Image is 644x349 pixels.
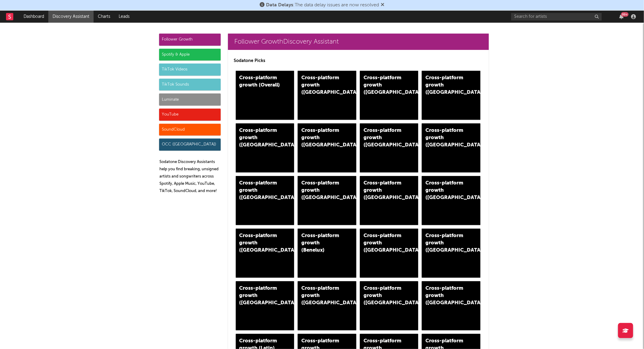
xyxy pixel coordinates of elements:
a: Cross-platform growth ([GEOGRAPHIC_DATA]) [298,281,356,330]
div: Cross-platform growth ([GEOGRAPHIC_DATA]) [301,180,342,201]
input: Search for artists [511,13,602,21]
a: Cross-platform growth ([GEOGRAPHIC_DATA]) [236,176,294,225]
div: Cross-platform growth ([GEOGRAPHIC_DATA]/GSA) [364,127,405,149]
div: Cross-platform growth (Benelux) [301,232,342,254]
span: Data Delays [266,3,293,8]
a: Follower GrowthDiscovery Assistant [228,34,489,50]
a: Cross-platform growth ([GEOGRAPHIC_DATA]) [360,176,418,225]
a: Charts [94,11,114,23]
div: Cross-platform growth ([GEOGRAPHIC_DATA]) [239,232,280,254]
span: Dismiss [381,3,384,8]
p: Sodatone Picks [234,57,483,64]
a: Cross-platform growth ([GEOGRAPHIC_DATA]) [298,71,356,120]
div: Cross-platform growth ([GEOGRAPHIC_DATA]) [425,180,466,201]
a: Cross-platform growth ([GEOGRAPHIC_DATA]) [422,229,480,278]
a: Cross-platform growth ([GEOGRAPHIC_DATA]) [360,281,418,330]
a: Cross-platform growth ([GEOGRAPHIC_DATA]) [236,229,294,278]
div: Cross-platform growth ([GEOGRAPHIC_DATA]) [364,285,405,307]
div: Cross-platform growth (Overall) [239,74,280,89]
a: Cross-platform growth ([GEOGRAPHIC_DATA]) [360,229,418,278]
a: Cross-platform growth ([GEOGRAPHIC_DATA]) [422,281,480,330]
a: Cross-platform growth ([GEOGRAPHIC_DATA]) [298,176,356,225]
div: Cross-platform growth ([GEOGRAPHIC_DATA]) [425,285,466,307]
div: OCC ([GEOGRAPHIC_DATA]) [159,139,221,151]
div: Cross-platform growth ([GEOGRAPHIC_DATA]) [301,127,342,149]
a: Cross-platform growth ([GEOGRAPHIC_DATA]) [422,123,480,172]
div: SoundCloud [159,124,221,136]
a: Cross-platform growth ([GEOGRAPHIC_DATA]) [236,281,294,330]
a: Cross-platform growth ([GEOGRAPHIC_DATA]) [422,176,480,225]
div: Cross-platform growth ([GEOGRAPHIC_DATA]) [239,180,280,201]
span: : The data delay issues are now resolved [266,3,379,8]
div: TikTok Videos [159,64,221,76]
div: TikTok Sounds [159,79,221,91]
button: 99+ [619,14,623,19]
div: 99 + [621,12,629,17]
a: Discovery Assistant [48,11,94,23]
div: Cross-platform growth ([GEOGRAPHIC_DATA]) [364,232,405,254]
a: Cross-platform growth ([GEOGRAPHIC_DATA]) [298,123,356,172]
a: Leads [114,11,134,23]
div: Cross-platform growth ([GEOGRAPHIC_DATA]) [301,74,342,96]
p: Sodatone Discovery Assistants help you find breaking, unsigned artists and songwriters across Spo... [160,158,221,195]
div: Cross-platform growth ([GEOGRAPHIC_DATA]) [301,285,342,307]
div: Cross-platform growth ([GEOGRAPHIC_DATA]) [425,74,466,96]
div: Cross-platform growth ([GEOGRAPHIC_DATA]) [239,127,280,149]
a: Cross-platform growth (Benelux) [298,229,356,278]
a: Cross-platform growth ([GEOGRAPHIC_DATA]) [422,71,480,120]
div: Cross-platform growth ([GEOGRAPHIC_DATA]) [239,285,280,307]
a: Cross-platform growth ([GEOGRAPHIC_DATA]) [360,71,418,120]
div: Cross-platform growth ([GEOGRAPHIC_DATA]) [364,74,405,96]
a: Cross-platform growth ([GEOGRAPHIC_DATA]/GSA) [360,123,418,172]
div: Luminate [159,93,221,106]
a: Cross-platform growth ([GEOGRAPHIC_DATA]) [236,123,294,172]
div: Spotify & Apple [159,49,221,61]
div: Follower Growth [159,34,221,46]
a: Cross-platform growth (Overall) [236,71,294,120]
div: Cross-platform growth ([GEOGRAPHIC_DATA]) [425,232,466,254]
div: Cross-platform growth ([GEOGRAPHIC_DATA]) [425,127,466,149]
a: Dashboard [19,11,48,23]
div: Cross-platform growth ([GEOGRAPHIC_DATA]) [364,180,405,201]
div: YouTube [159,109,221,121]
